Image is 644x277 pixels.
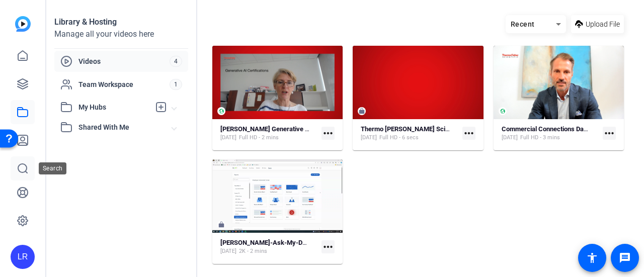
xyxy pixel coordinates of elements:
[361,134,377,142] span: [DATE]
[15,16,31,32] img: blue-gradient.svg
[361,125,509,133] strong: Thermo [PERSON_NAME] Scientific Simple (29318)
[571,15,624,33] button: Upload File
[54,28,188,40] div: Manage all your videos here
[462,127,475,140] mat-icon: more_horiz
[619,252,631,264] mat-icon: message
[239,247,267,255] span: 2K - 2 mins
[170,56,182,67] span: 4
[170,79,182,90] span: 1
[78,102,150,113] span: My Hubs
[220,134,236,142] span: [DATE]
[520,134,560,142] span: Full HD - 3 mins
[502,125,630,133] strong: Commercial Connections Dashboard Launch
[321,127,335,140] mat-icon: more_horiz
[220,239,340,246] strong: [PERSON_NAME]-Ask-My-Docs-Updated
[11,245,35,269] div: LR
[321,240,335,253] mat-icon: more_horiz
[78,56,170,66] span: Videos
[78,122,172,133] span: Shared With Me
[54,97,188,117] mat-expansion-panel-header: My Hubs
[220,125,370,133] strong: [PERSON_NAME] Generative AI Certification [DATE]
[239,134,279,142] span: Full HD - 2 mins
[39,162,66,174] div: Search
[502,125,599,142] a: Commercial Connections Dashboard Launch[DATE]Full HD - 3 mins
[586,252,598,264] mat-icon: accessibility
[586,19,620,30] span: Upload File
[220,125,317,142] a: [PERSON_NAME] Generative AI Certification [DATE][DATE]Full HD - 2 mins
[502,134,518,142] span: [DATE]
[379,134,419,142] span: Full HD - 6 secs
[78,79,170,89] span: Team Workspace
[54,16,188,28] div: Library & Hosting
[54,117,188,137] mat-expansion-panel-header: Shared With Me
[511,20,535,28] span: Recent
[220,239,317,255] a: [PERSON_NAME]-Ask-My-Docs-Updated[DATE]2K - 2 mins
[220,247,236,255] span: [DATE]
[361,125,458,142] a: Thermo [PERSON_NAME] Scientific Simple (29318)[DATE]Full HD - 6 secs
[603,127,616,140] mat-icon: more_horiz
